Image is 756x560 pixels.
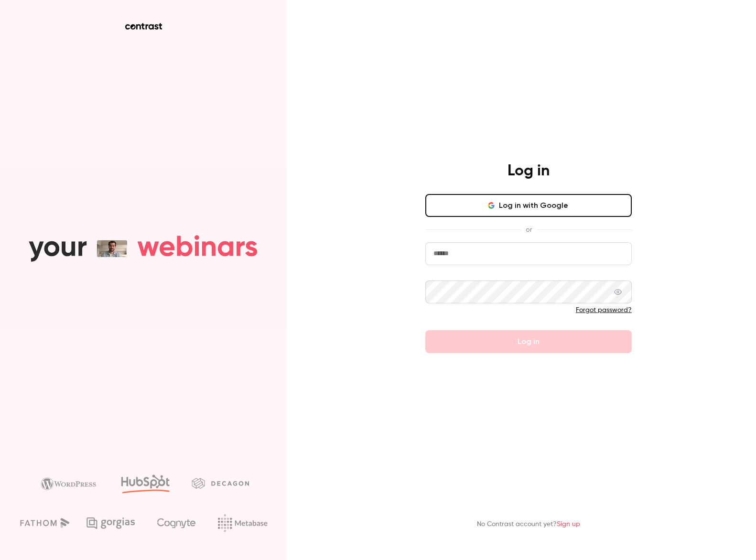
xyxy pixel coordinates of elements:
img: decagon [192,478,249,488]
a: Forgot password? [576,307,632,313]
h4: Log in [508,162,550,181]
button: Log in with Google [425,194,632,217]
span: or [521,225,537,235]
p: No Contrast account yet? [477,519,580,529]
a: Sign up [557,521,580,528]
